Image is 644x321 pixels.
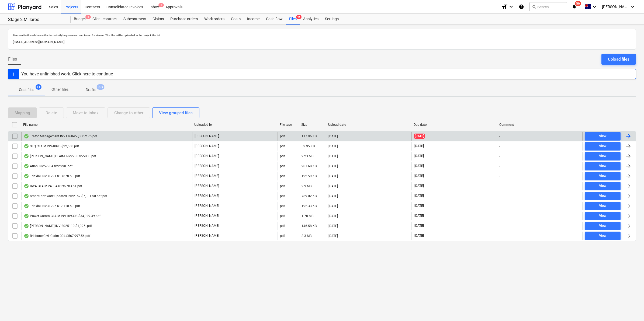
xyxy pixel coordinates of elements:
[24,214,29,218] div: OCR finished
[24,194,29,198] div: OCR finished
[414,164,424,168] span: [DATE]
[499,194,500,198] div: -
[85,15,91,19] span: 8
[591,4,598,10] i: keyboard_arrow_down
[194,123,275,127] div: Uploaded by
[599,223,607,229] div: View
[263,14,286,25] a: Cash flow
[508,4,514,10] i: keyboard_arrow_down
[575,1,581,6] span: 56
[24,214,101,218] div: Power Comm CLAIM INV169308 $34,329.39.pdf
[499,234,500,238] div: -
[51,87,68,92] p: Other files
[24,164,72,168] div: Atlan INV57904 $22,990 .pdf
[71,14,89,25] div: Budget
[608,56,629,63] div: Upload files
[599,153,607,159] div: View
[195,224,219,228] p: [PERSON_NAME]
[120,14,149,25] a: Subcontracts
[13,39,631,45] p: [EMAIL_ADDRESS][DOMAIN_NAME]
[152,107,199,118] button: View grouped files
[280,214,285,218] div: pdf
[302,174,317,178] div: 192.59 KB
[585,212,621,220] button: View
[328,164,338,168] div: [DATE]
[158,3,164,7] span: 1
[280,154,285,158] div: pdf
[280,144,285,148] div: pdf
[280,204,285,208] div: pdf
[86,87,96,93] p: Drafts
[24,204,80,208] div: Triaxial INV31295 $17,110.50 .pdf
[24,164,29,168] div: OCR finished
[24,134,97,138] div: Traffic Management INV116045 $3752.75.pdf
[599,143,607,149] div: View
[302,214,313,218] div: 1.78 MB
[414,123,495,127] div: Due date
[414,134,425,139] span: [DATE]
[414,144,424,148] span: [DATE]
[499,134,500,138] div: -
[599,233,607,239] div: View
[585,182,621,190] button: View
[24,224,29,228] div: OCR finished
[499,184,500,188] div: -
[302,184,311,188] div: 2.9 MB
[301,123,324,127] div: Size
[195,154,219,158] p: [PERSON_NAME]
[302,204,317,208] div: 192.33 KB
[572,4,577,10] i: notifications
[195,174,219,178] p: [PERSON_NAME]
[280,234,285,238] div: pdf
[328,194,338,198] div: [DATE]
[24,224,92,228] div: [PERSON_NAME] INV 2025110 $1,925 .pdf
[280,184,285,188] div: pdf
[585,162,621,170] button: View
[599,163,607,169] div: View
[159,109,193,116] div: View grouped files
[302,144,315,148] div: 52.95 KB
[328,204,338,208] div: [DATE]
[414,174,424,178] span: [DATE]
[414,224,424,228] span: [DATE]
[328,174,338,178] div: [DATE]
[585,192,621,200] button: View
[629,4,636,10] i: keyboard_arrow_down
[599,183,607,189] div: View
[302,154,313,158] div: 2.23 MB
[599,203,607,209] div: View
[599,133,607,139] div: View
[328,134,338,138] div: [DATE]
[501,4,508,10] i: format_size
[24,194,107,198] div: SmartEarthworx Updated INV2152 $7,331.50 pdf.pdf
[585,202,621,210] button: View
[195,144,219,148] p: [PERSON_NAME]
[24,174,29,178] div: OCR finished
[201,14,228,25] a: Work orders
[585,152,621,160] button: View
[499,204,500,208] div: -
[328,154,338,158] div: [DATE]
[280,174,285,178] div: pdf
[195,194,219,198] p: [PERSON_NAME]
[519,4,524,10] i: Knowledge base
[24,174,80,178] div: Triaxial INV31291 $13,678.50 .pdf
[302,224,317,228] div: 146.58 KB
[300,14,322,25] div: Analytics
[13,34,631,37] p: Files sent to this address will automatically be processed and tested for viruses. The files will...
[322,14,342,25] a: Settings
[599,173,607,179] div: View
[195,134,219,138] p: [PERSON_NAME]
[195,233,219,238] p: [PERSON_NAME]
[414,214,424,218] span: [DATE]
[585,232,621,240] button: View
[599,193,607,199] div: View
[24,154,29,158] div: OCR finished
[89,14,120,25] a: Client contract
[23,123,190,127] div: File name
[499,174,500,178] div: -
[24,144,79,148] div: SEQ CLAIM INV-0090 $22,660.pdf
[244,14,263,25] div: Income
[97,84,105,90] span: 99+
